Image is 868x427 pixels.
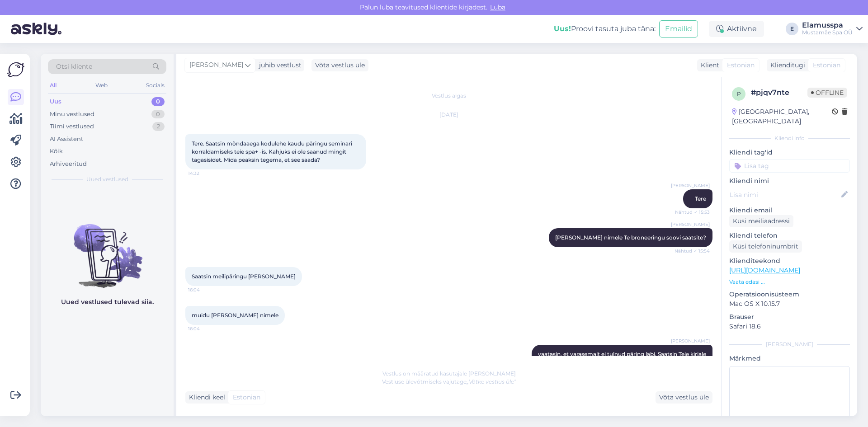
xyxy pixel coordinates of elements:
[192,140,354,163] span: Tere. Saatsin mõndaaega kodulehe kaudu päringu seminari korraldamiseks teie spa+ -is. Kahjuks ei ...
[185,393,225,402] div: Kliendi keel
[751,87,807,98] div: # pjqv7nte
[729,176,850,186] p: Kliendi nimi
[697,61,719,70] div: Klient
[729,240,802,253] div: Küsi telefoninumbrit
[729,312,850,322] p: Brauser
[86,175,128,183] span: Uued vestlused
[233,393,260,402] span: Estonian
[50,147,63,156] div: Kõik
[729,134,850,142] div: Kliendi info
[729,290,850,299] p: Operatsioonisüsteem
[802,22,863,36] a: ElamusspaMustamäe Spa OÜ
[729,266,800,274] a: [URL][DOMAIN_NAME]
[487,3,508,11] span: Luba
[695,195,706,202] span: Tere
[671,338,710,344] span: [PERSON_NAME]
[7,61,24,78] img: Askly Logo
[188,170,222,177] span: 14:32
[802,29,853,36] div: Mustamäe Spa OÜ
[727,61,755,70] span: Estonian
[675,248,710,254] span: Nähtud ✓ 15:54
[192,312,278,319] span: muidu [PERSON_NAME] nimele
[48,80,58,91] div: All
[189,60,243,70] span: [PERSON_NAME]
[50,97,61,106] div: Uus
[802,22,853,29] div: Elamusspa
[61,297,154,307] p: Uued vestlused tulevad siia.
[729,354,850,363] p: Märkmed
[467,378,516,385] i: „Võtke vestlus üle”
[675,209,710,216] span: Nähtud ✓ 15:53
[144,80,166,91] div: Socials
[732,107,832,126] div: [GEOGRAPHIC_DATA], [GEOGRAPHIC_DATA]
[151,110,165,119] div: 0
[709,21,764,37] div: Aktiivne
[729,256,850,266] p: Klienditeekond
[729,159,850,173] input: Lisa tag
[188,325,222,332] span: 16:04
[807,88,847,98] span: Offline
[50,135,83,144] div: AI Assistent
[554,23,656,34] div: Proovi tasuta juba täna:
[729,231,850,240] p: Kliendi telefon
[50,122,94,131] div: Tiimi vestlused
[671,182,710,189] span: [PERSON_NAME]
[729,299,850,309] p: Mac OS X 10.15.7
[730,190,840,200] input: Lisa nimi
[659,20,698,38] button: Emailid
[729,215,793,227] div: Küsi meiliaadressi
[729,278,850,286] p: Vaata edasi ...
[729,322,850,331] p: Safari 18.6
[767,61,805,70] div: Klienditugi
[151,97,165,106] div: 0
[382,370,516,377] span: Vestlus on määratud kasutajale [PERSON_NAME]
[737,90,741,97] span: p
[554,24,571,33] b: Uus!
[729,340,850,348] div: [PERSON_NAME]
[94,80,109,91] div: Web
[729,148,850,157] p: Kliendi tag'id
[192,273,296,280] span: Saatsin meilipäringu [PERSON_NAME]
[813,61,840,70] span: Estonian
[382,378,516,385] span: Vestluse ülevõtmiseks vajutage
[152,122,165,131] div: 2
[538,351,708,366] span: vaatasin, et varasemalt ei tulnud päring läbi. Saatsin Teie kirjale vastuse.
[41,208,174,289] img: No chats
[786,23,798,35] div: E
[50,160,87,169] div: Arhiveeritud
[555,234,706,241] span: [PERSON_NAME] nimele Te broneeringu soovi saatsite?
[311,59,368,71] div: Võta vestlus üle
[656,391,712,404] div: Võta vestlus üle
[671,221,710,228] span: [PERSON_NAME]
[185,111,712,119] div: [DATE]
[56,62,92,71] span: Otsi kliente
[255,61,302,70] div: juhib vestlust
[50,110,94,119] div: Minu vestlused
[188,286,222,293] span: 16:04
[185,92,712,100] div: Vestlus algas
[729,206,850,215] p: Kliendi email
